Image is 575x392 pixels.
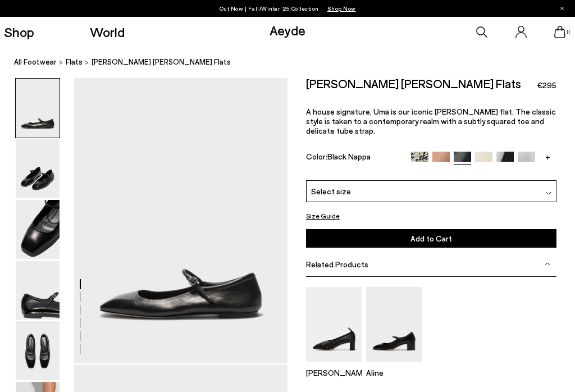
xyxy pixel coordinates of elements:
[306,152,403,165] div: Color:
[306,368,362,377] p: [PERSON_NAME]
[14,56,57,68] a: All Footwear
[90,25,125,39] a: World
[306,259,368,269] span: Related Products
[366,287,422,362] img: Aline Leather Mary-Jane Pumps
[220,3,356,14] p: Out Now | Fall/Winter ‘25 Collection
[270,22,305,38] a: Aeyde
[306,287,362,362] img: Narissa Ruched Pumps
[554,26,565,38] a: 0
[16,261,60,320] img: Uma Mary-Jane Flats - Image 4
[16,321,60,380] img: Uma Mary-Jane Flats - Image 5
[539,152,556,162] a: +
[366,368,422,377] p: Aline
[545,261,550,267] img: svg%3E
[537,80,556,91] span: €295
[366,354,422,377] a: Aline Leather Mary-Jane Pumps Aline
[306,210,340,221] button: Size Guide
[306,229,556,248] button: Add to Cart
[311,185,351,197] span: Select size
[327,152,371,161] span: Black Nappa
[306,354,362,377] a: Narissa Ruched Pumps [PERSON_NAME]
[565,29,571,35] span: 0
[66,56,83,68] a: flats
[16,200,60,259] img: Uma Mary-Jane Flats - Image 3
[327,5,356,12] span: Navigate to /collections/new-in
[16,79,60,138] img: Uma Mary-Jane Flats - Image 1
[410,234,452,243] span: Add to Cart
[546,190,551,196] img: svg%3E
[16,139,60,198] img: Uma Mary-Jane Flats - Image 2
[66,57,83,66] span: flats
[4,25,34,39] a: Shop
[14,47,575,78] nav: breadcrumb
[306,78,521,89] h2: [PERSON_NAME] [PERSON_NAME] Flats
[92,56,231,68] span: [PERSON_NAME] [PERSON_NAME] Flats
[306,107,556,135] p: A house signature, Uma is our iconic [PERSON_NAME] flat. The classic style is taken to a contempo...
